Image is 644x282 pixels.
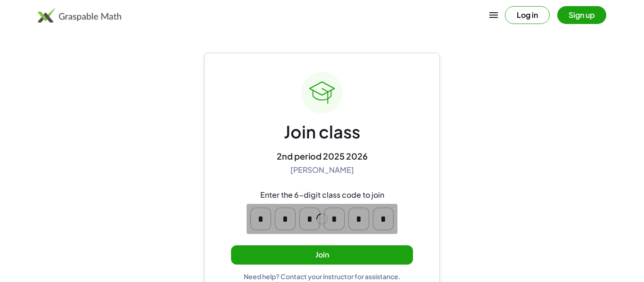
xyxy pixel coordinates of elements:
[244,272,401,281] div: Need help? Contact your instructor for assistance.
[260,190,384,200] div: Enter the 6-digit class code to join
[505,6,550,24] button: Log in
[277,151,368,161] div: 2nd period 2025 2026
[290,165,354,175] div: [PERSON_NAME]
[231,245,413,265] button: Join
[557,6,606,24] button: Sign up
[284,121,360,143] div: Join class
